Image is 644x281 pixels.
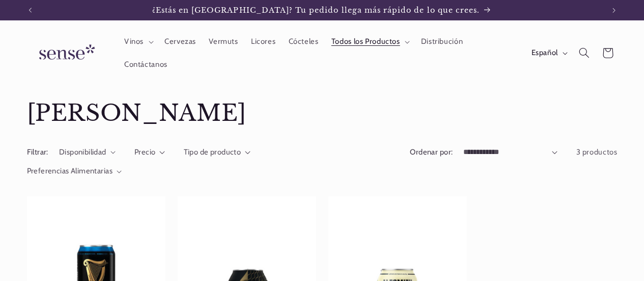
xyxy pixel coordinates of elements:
[164,37,196,46] span: Cervezas
[59,147,116,158] summary: Disponibilidad (0 seleccionado)
[244,31,282,53] a: Licores
[289,37,319,46] span: Cócteles
[572,41,596,65] summary: Búsqueda
[331,37,400,46] span: Todos los Productos
[414,31,469,53] a: Distribución
[59,147,106,157] span: Disponibilidad
[118,53,174,75] a: Contáctanos
[27,166,122,177] summary: Preferencias Alimentarias (0 seleccionado)
[184,147,250,158] summary: Tipo de producto (0 seleccionado)
[152,6,480,15] span: ¿Estás en [GEOGRAPHIC_DATA]? Tu pedido llega más rápido de lo que crees.
[203,31,245,53] a: Vermuts
[27,38,103,67] img: Sense
[251,37,275,46] span: Licores
[325,31,414,53] summary: Todos los Productos
[134,147,156,157] span: Precio
[124,60,167,69] span: Contáctanos
[525,43,572,63] button: Español
[184,147,241,157] span: Tipo de producto
[27,166,113,175] span: Preferencias Alimentarias
[124,37,144,46] span: Vinos
[23,35,107,72] a: Sense
[421,37,463,46] span: Distribución
[209,37,238,46] span: Vermuts
[576,147,618,157] span: 3 productos
[118,31,158,53] summary: Vinos
[134,147,165,158] summary: Precio
[158,31,202,53] a: Cervezas
[27,99,618,128] h1: [PERSON_NAME]
[531,47,558,59] span: Español
[27,147,48,158] h2: Filtrar:
[410,147,453,157] label: Ordenar por:
[282,31,325,53] a: Cócteles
